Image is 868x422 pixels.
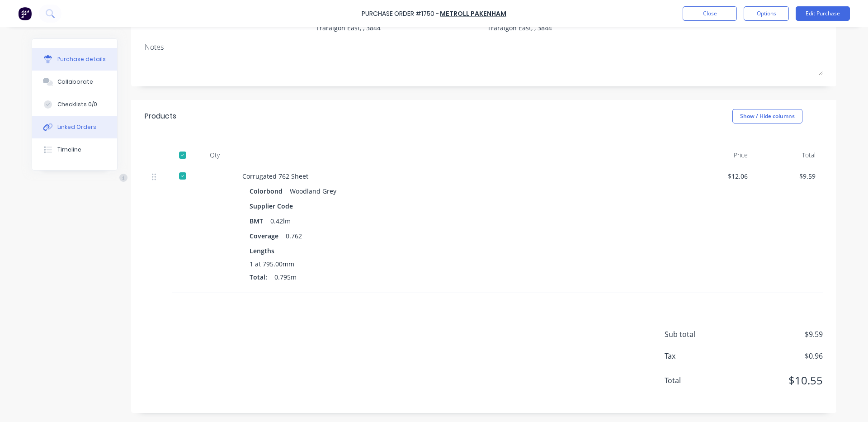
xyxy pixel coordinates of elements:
div: Traralgon East, , 3844 [316,23,381,33]
div: 0.762 [286,229,302,242]
button: Checklists 0/0 [32,93,117,116]
span: Lengths [250,246,274,256]
a: METROLL PAKENHAM [440,9,506,18]
div: 0.42lm [270,214,291,228]
div: Products [145,111,176,122]
div: Corrugated 762 Sheet [242,171,680,181]
div: Coverage [250,229,286,242]
div: $12.06 [694,171,748,181]
div: Woodland Grey [290,185,336,198]
div: Traralgon East, , 3844 [487,23,552,33]
div: Purchase details [57,55,106,63]
button: Options [744,6,789,21]
span: $9.59 [732,329,823,340]
div: Qty [194,146,235,164]
div: Purchase Order #1750 - [362,9,439,19]
button: Show / Hide columns [732,109,802,123]
button: Close [683,6,737,21]
div: Timeline [57,146,81,154]
div: Checklists 0/0 [57,100,97,109]
span: Total: [250,272,267,282]
img: Factory [18,7,32,20]
span: $0.96 [732,351,823,361]
span: Total [665,375,732,386]
div: $9.59 [762,171,816,181]
span: 0.795m [274,272,297,282]
div: Colorbond [250,185,286,198]
div: Price [687,146,755,164]
button: Purchase details [32,48,117,71]
span: Sub total [665,329,732,340]
button: Collaborate [32,71,117,93]
div: Total [755,146,823,164]
button: Timeline [32,138,117,161]
div: Linked Orders [57,123,96,131]
span: $10.55 [732,372,823,389]
span: 1 at 795.00mm [250,259,294,269]
button: Linked Orders [32,116,117,138]
button: Edit Purchase [796,6,850,21]
div: Collaborate [57,78,93,86]
span: Tax [665,351,732,361]
div: BMT [250,214,270,228]
div: Supplier Code [250,199,300,213]
div: Notes [145,42,823,52]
